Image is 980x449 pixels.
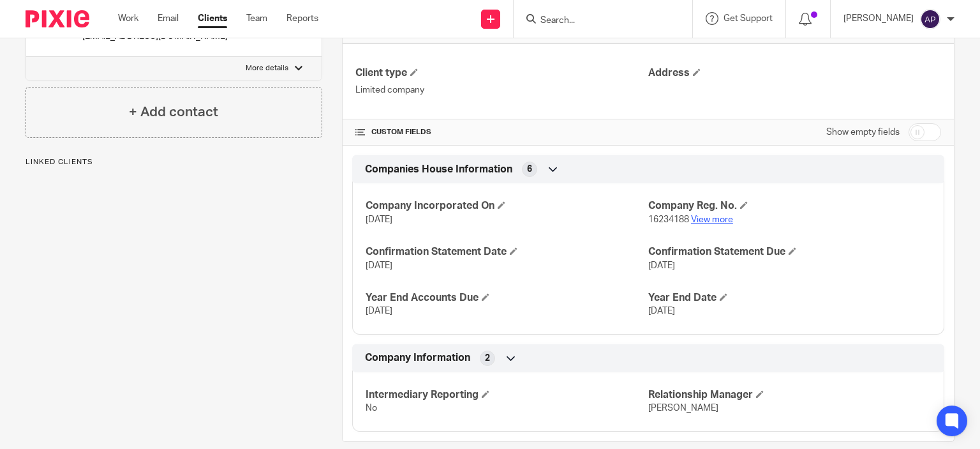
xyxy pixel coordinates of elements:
span: 16234188 [648,215,689,224]
span: 2 [485,352,490,365]
span: 6 [527,163,532,176]
h4: Intermediary Reporting [366,388,648,402]
h4: CUSTOM FIELDS [355,127,648,137]
p: More details [246,63,288,73]
a: Clients [198,12,227,25]
h4: Company Incorporated On [366,199,648,213]
span: Company Information [365,351,470,365]
span: [DATE] [648,307,675,316]
h4: Address [648,66,941,80]
a: Work [118,12,138,25]
span: [DATE] [366,261,392,270]
span: [DATE] [366,307,392,316]
a: Reports [286,12,318,25]
label: Show empty fields [826,126,900,139]
a: View more [691,215,733,224]
p: Linked clients [26,157,322,167]
h4: Year End Date [648,291,931,305]
h4: Company Reg. No. [648,199,931,213]
input: Search [539,15,654,27]
span: Get Support [724,14,773,23]
span: [DATE] [366,215,392,224]
p: Limited company [355,84,648,96]
h4: Confirmation Statement Due [648,245,931,259]
img: svg%3E [920,9,940,29]
span: [DATE] [648,261,675,270]
h4: Confirmation Statement Date [366,245,648,259]
h4: + Add contact [129,102,218,122]
img: Pixie [26,10,89,27]
a: Team [246,12,267,25]
span: No [366,404,377,413]
a: Email [158,12,179,25]
span: Companies House Information [365,163,512,176]
h4: Client type [355,66,648,80]
h4: Year End Accounts Due [366,291,648,305]
h4: Relationship Manager [648,388,931,402]
p: [PERSON_NAME] [843,12,914,25]
span: [PERSON_NAME] [648,404,718,413]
